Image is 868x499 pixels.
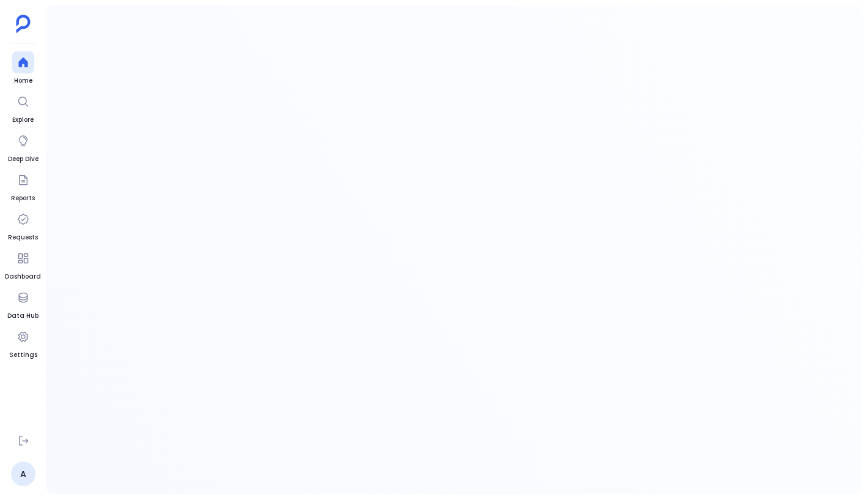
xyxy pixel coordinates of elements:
span: Explore [12,115,34,125]
span: Reports [11,193,35,203]
a: Dashboard [5,247,41,282]
a: Home [12,51,34,86]
a: Deep Dive [8,130,39,164]
span: Home [12,76,34,86]
a: Reports [11,169,35,203]
span: Settings [9,350,37,360]
a: Explore [12,91,34,125]
img: petavue logo [16,15,31,33]
a: A [11,462,35,486]
a: Data Hub [7,287,39,321]
span: Data Hub [7,311,39,321]
a: Settings [9,326,37,360]
span: Deep Dive [8,154,39,164]
span: Requests [8,233,38,242]
a: Requests [8,208,38,242]
span: Dashboard [5,272,41,282]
